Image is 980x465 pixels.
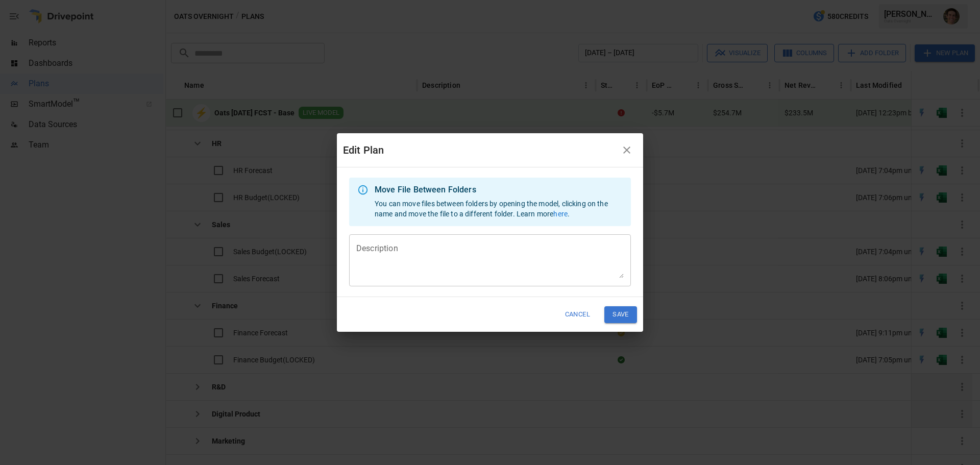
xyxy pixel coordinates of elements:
[558,306,597,323] button: Cancel
[375,184,623,196] div: Move File Between Folders
[343,142,617,158] div: Edit Plan
[553,210,568,218] a: here
[375,181,623,224] div: You can move files between folders by opening the model, clicking on the name and move the file t...
[604,306,637,323] button: Save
